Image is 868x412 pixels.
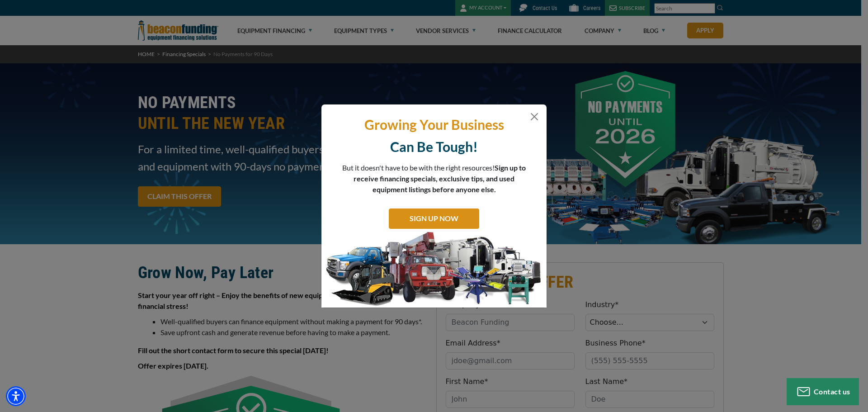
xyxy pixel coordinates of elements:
[328,116,540,133] p: Growing Your Business
[328,138,540,156] p: Can Be Tough!
[389,208,479,229] a: SIGN UP NOW
[787,378,859,405] button: Contact us
[814,387,850,396] span: Contact us
[529,111,540,122] button: Close
[354,163,526,194] span: Sign up to receive financing specials, exclusive tips, and used equipment listings before anyone ...
[342,162,526,195] p: But it doesn't have to be with the right resources!
[321,231,547,308] img: SIGN UP NOW
[6,386,26,406] div: Accessibility Menu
